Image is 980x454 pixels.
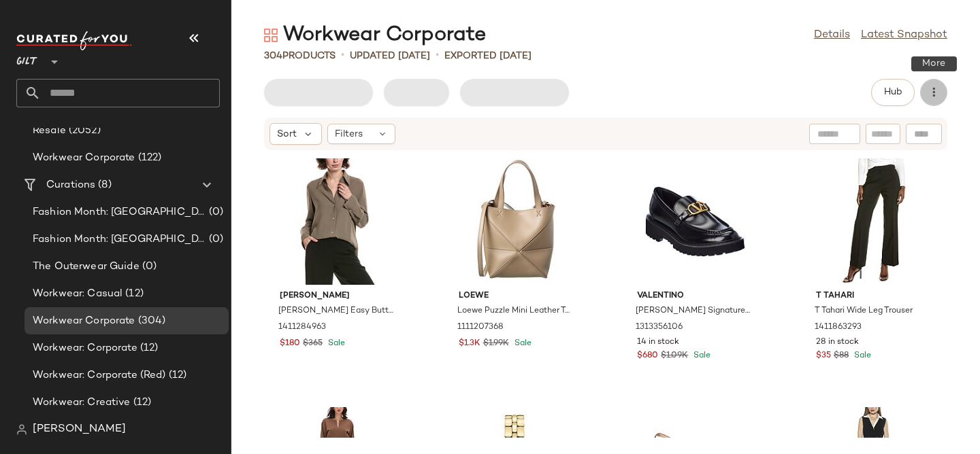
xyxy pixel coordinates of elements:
[816,290,932,302] span: T Tahari
[122,286,144,302] span: (12)
[636,305,751,317] span: [PERSON_NAME] Signature Leather Loafer
[637,336,679,349] span: 14 in stock
[303,338,323,350] span: $365
[861,27,947,43] a: Latest Snapshot
[816,336,859,349] span: 28 in stock
[626,158,764,285] img: 1313356106_RLLATH.jpg
[661,350,688,362] span: $1.09K
[33,421,126,438] span: [PERSON_NAME]
[444,49,532,63] p: Exported [DATE]
[264,29,278,42] img: svg%3e
[814,27,850,43] a: Details
[883,87,902,98] span: Hub
[66,123,101,139] span: (2052)
[33,286,122,302] span: Workwear: Casual
[815,321,862,334] span: 1411863293
[95,177,111,193] span: (8)
[459,290,574,302] span: Loewe
[135,313,166,329] span: (304)
[457,305,573,317] span: Loewe Puzzle Mini Leather Tote
[436,48,439,64] span: •
[280,338,300,350] span: $180
[46,177,95,193] span: Curations
[269,158,406,285] img: 1411284963_RLLATH.jpg
[691,351,710,360] span: Sale
[137,340,159,356] span: (12)
[350,49,430,63] p: updated [DATE]
[140,259,157,275] span: (0)
[459,338,480,350] span: $1.3K
[33,340,137,356] span: Workwear: Corporate
[871,79,915,106] button: Hub
[166,368,187,383] span: (12)
[278,305,394,317] span: [PERSON_NAME] Easy Button Blouse
[816,350,831,362] span: $35
[277,127,297,141] span: Sort
[264,51,282,61] span: 304
[278,321,326,334] span: 1411284963
[264,22,486,49] div: Workwear Corporate
[33,150,135,166] span: Workwear Corporate
[483,338,509,350] span: $1.99K
[33,395,131,411] span: Workwear: Creative
[341,48,344,64] span: •
[33,313,135,329] span: Workwear Corporate
[636,321,683,334] span: 1313356106
[131,395,152,411] span: (12)
[815,305,913,317] span: T Tahari Wide Leg Trouser
[33,259,140,275] span: The Outerwear Guide
[512,339,532,348] span: Sale
[16,424,27,435] img: svg%3e
[851,351,871,360] span: Sale
[457,321,504,334] span: 1111207368
[33,232,206,247] span: Fashion Month: [GEOGRAPHIC_DATA]. [GEOGRAPHIC_DATA]. [GEOGRAPHIC_DATA]. Paris Men's
[33,368,166,383] span: Workwear: Corporate (Red)
[448,158,585,285] img: 1111207368_RLLATH.jpg
[33,123,66,139] span: Resale
[805,158,943,285] img: 1411863293_RLLATH.jpg
[16,46,38,71] span: Gilt
[33,205,206,220] span: Fashion Month: [GEOGRAPHIC_DATA]. [GEOGRAPHIC_DATA]. [GEOGRAPHIC_DATA]. [GEOGRAPHIC_DATA]
[335,127,363,141] span: Filters
[206,205,223,220] span: (0)
[135,150,162,166] span: (122)
[280,290,395,302] span: [PERSON_NAME]
[206,232,223,247] span: (0)
[637,350,658,362] span: $680
[637,290,753,302] span: Valentino
[834,350,849,362] span: $88
[325,339,345,348] span: Sale
[264,49,336,63] div: Products
[16,31,132,50] img: cfy_white_logo.C9jOOHJF.svg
